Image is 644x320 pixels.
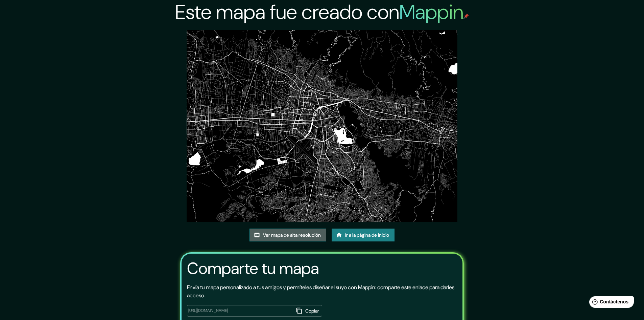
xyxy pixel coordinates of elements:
img: created-map [187,30,458,222]
iframe: Lanzador de widgets de ayuda [584,294,637,313]
font: Ir a la página de inicio [345,232,389,238]
font: Copiar [305,308,319,314]
font: Comparte tu mapa [187,258,319,279]
a: Ir a la página de inicio [332,229,395,241]
font: Envía tu mapa personalizado a tus amigos y permíteles diseñar el suyo con Mappin: comparte este e... [187,284,454,299]
font: Ver mapa de alta resolución [263,232,321,238]
img: pin de mapeo [463,14,469,19]
button: Copiar [294,305,322,317]
a: Ver mapa de alta resolución [249,229,326,241]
